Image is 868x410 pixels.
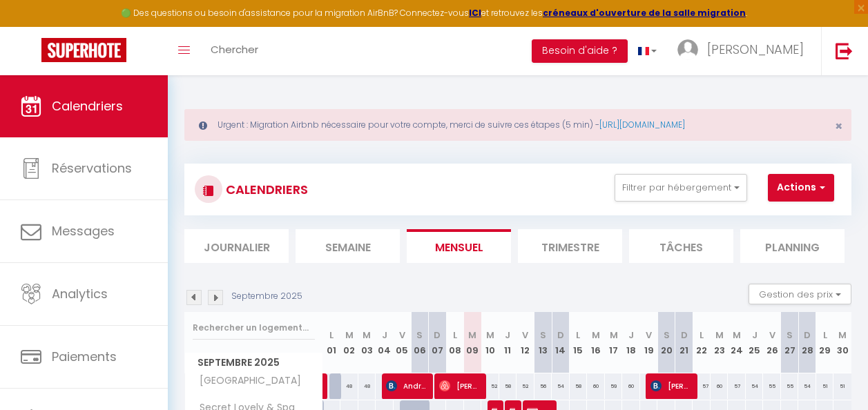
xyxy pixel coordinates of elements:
button: Actions [768,174,834,202]
span: Analytics [52,285,108,302]
th: 18 [622,312,640,373]
div: 60 [711,373,729,399]
img: ... [677,39,698,60]
th: 16 [587,312,605,373]
abbr: V [399,329,405,342]
abbr: M [592,329,600,342]
button: Close [835,120,842,133]
div: 54 [798,373,816,399]
th: 26 [763,312,781,373]
span: [PERSON_NAME] [439,373,479,399]
abbr: D [681,329,688,342]
abbr: D [434,329,441,342]
span: × [835,117,842,135]
span: [GEOGRAPHIC_DATA] [187,373,305,389]
abbr: L [329,329,334,342]
button: Filtrer par hébergement [615,174,747,202]
th: 03 [358,312,376,373]
th: 27 [781,312,799,373]
button: Besoin d'aide ? [532,39,628,63]
abbr: M [486,329,494,342]
div: 60 [587,373,605,399]
th: 20 [657,312,675,373]
abbr: J [382,329,387,342]
abbr: S [416,329,423,342]
th: 06 [411,312,429,373]
abbr: S [540,329,546,342]
abbr: D [804,329,811,342]
th: 05 [394,312,412,373]
span: Messages [52,222,115,240]
span: Septembre 2025 [185,353,322,373]
abbr: L [823,329,827,342]
div: 51 [833,373,851,399]
abbr: J [628,329,634,342]
th: 15 [570,312,588,373]
div: 55 [763,373,781,399]
span: Chercher [211,42,258,57]
div: 60 [622,373,640,399]
div: 54 [552,373,570,399]
th: 09 [464,312,482,373]
img: logout [836,42,853,59]
a: créneaux d'ouverture de la salle migration [543,7,746,19]
div: 52 [481,373,499,399]
span: Andreea-[PERSON_NAME] [386,373,426,399]
a: ICI [469,7,481,19]
a: [PERSON_NAME] [318,373,325,400]
abbr: D [557,329,564,342]
li: Journalier [184,229,289,263]
div: 56 [534,373,552,399]
th: 04 [376,312,394,373]
a: ... [PERSON_NAME] [667,27,821,75]
abbr: J [752,329,758,342]
th: 01 [323,312,341,373]
div: 48 [340,373,358,399]
th: 19 [640,312,658,373]
th: 29 [816,312,834,373]
span: Paiements [52,348,117,365]
abbr: S [787,329,793,342]
abbr: M [733,329,741,342]
a: [URL][DOMAIN_NAME] [599,119,685,130]
th: 17 [605,312,623,373]
th: 24 [728,312,746,373]
a: Chercher [200,27,269,75]
th: 12 [517,312,534,373]
abbr: M [345,329,354,342]
th: 11 [499,312,517,373]
li: Tâches [629,229,733,263]
th: 22 [693,312,711,373]
div: 59 [605,373,623,399]
div: Urgent : Migration Airbnb nécessaire pour votre compte, merci de suivre ces étapes (5 min) - [184,109,851,141]
span: Réservations [52,159,132,177]
abbr: M [468,329,476,342]
abbr: L [576,329,580,342]
div: 57 [693,373,711,399]
abbr: L [700,329,704,342]
h3: CALENDRIERS [222,174,308,205]
abbr: M [363,329,371,342]
p: Septembre 2025 [231,290,302,303]
abbr: V [522,329,528,342]
th: 21 [675,312,693,373]
span: Calendriers [52,97,123,115]
th: 28 [798,312,816,373]
abbr: M [838,329,847,342]
abbr: V [769,329,775,342]
div: 57 [728,373,746,399]
input: Rechercher un logement... [193,315,315,340]
th: 23 [711,312,729,373]
img: Super Booking [41,38,126,62]
li: Planning [740,229,845,263]
th: 25 [746,312,764,373]
th: 02 [340,312,358,373]
span: [PERSON_NAME] [707,41,804,58]
div: 48 [358,373,376,399]
th: 13 [534,312,552,373]
button: Gestion des prix [749,284,851,304]
abbr: L [453,329,457,342]
abbr: J [505,329,510,342]
th: 07 [429,312,447,373]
